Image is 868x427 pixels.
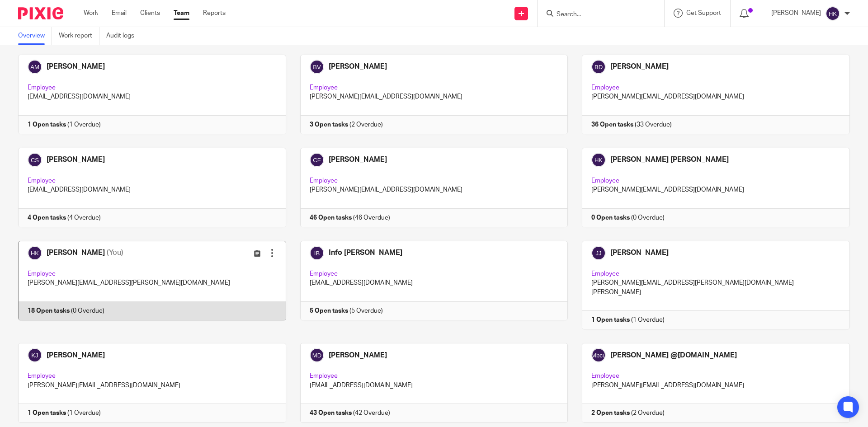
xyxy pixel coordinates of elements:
img: Pixie [18,7,63,19]
a: Audit logs [106,27,141,45]
a: Work report [59,27,99,45]
a: Email [112,9,127,18]
p: [PERSON_NAME] [771,9,821,18]
a: Clients [140,9,160,18]
a: Reports [203,9,226,18]
a: Team [174,9,189,18]
input: Search [556,11,637,19]
span: Get Support [686,10,721,16]
a: Overview [18,27,52,45]
img: svg%3E [826,6,840,21]
a: Work [84,9,98,18]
